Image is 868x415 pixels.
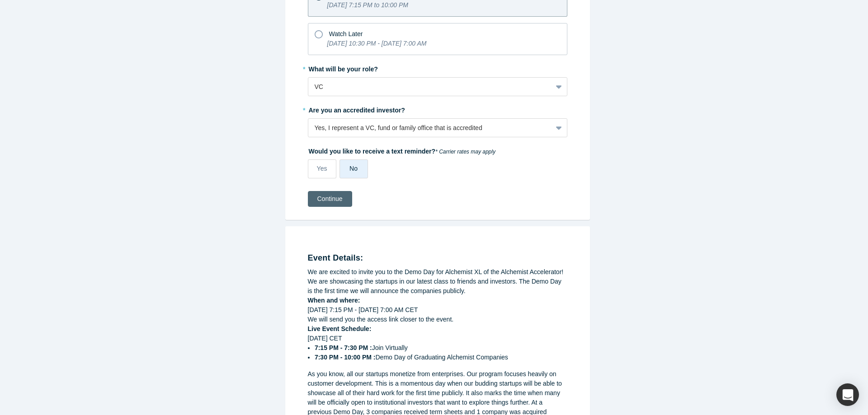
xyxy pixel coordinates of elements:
[308,144,567,156] label: Would you like to receive a text reminder?
[315,354,376,361] strong: 7:30 PM - 10:00 PM :
[308,325,372,332] strong: Live Event Schedule:
[308,191,352,207] button: Continue
[315,353,567,362] li: Demo Day of Graduating Alchemist Companies
[349,165,358,172] span: No
[308,334,567,362] div: [DATE] CET
[308,315,567,324] div: We will send you the access link closer to the event.
[308,305,567,315] div: [DATE] 7:15 PM - [DATE] 7:00 AM CET
[315,343,567,353] li: Join Virtually
[317,165,327,172] span: Yes
[327,1,408,9] i: [DATE] 7:15 PM to 10:00 PM
[327,40,427,47] i: [DATE] 10:30 PM - [DATE] 7:00 AM
[315,344,372,351] strong: 7:15 PM - 7:30 PM :
[308,61,567,74] label: What will be your role?
[435,149,495,155] em: * Carrier rates may apply
[308,267,567,277] div: We are excited to invite you to the Demo Day for Alchemist XL of the Alchemist Accelerator!
[315,123,546,133] div: Yes, I represent a VC, fund or family office that is accredited
[308,277,567,296] div: We are showcasing the startups in our latest class to friends and investors. The Demo Day is the ...
[308,297,360,304] strong: When and where:
[308,103,567,115] label: Are you an accredited investor?
[308,253,363,262] strong: Event Details:
[329,30,363,37] span: Watch Later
